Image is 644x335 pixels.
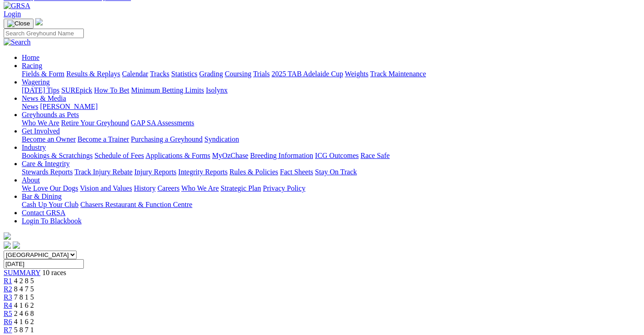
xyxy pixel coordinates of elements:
a: R6 [4,318,12,325]
a: Statistics [171,70,198,78]
a: Schedule of Fees [94,152,144,159]
div: News & Media [22,103,640,111]
a: We Love Our Dogs [22,184,78,192]
a: Trials [253,70,270,78]
a: Calendar [122,70,148,78]
a: MyOzChase [212,152,248,159]
div: Wagering [22,86,640,94]
a: Home [22,54,39,61]
img: Close [7,20,30,27]
a: [DATE] Tips [22,86,59,94]
img: twitter.svg [13,241,20,249]
a: History [134,184,155,192]
a: Privacy Policy [263,184,305,192]
div: Greyhounds as Pets [22,119,640,127]
a: R4 [4,301,12,309]
a: Results & Replays [66,70,120,78]
a: Track Injury Rebate [74,168,132,176]
a: Stewards Reports [22,168,73,176]
a: Cash Up Your Club [22,201,78,208]
span: 2 4 6 8 [14,310,34,317]
div: Care & Integrity [22,168,640,176]
div: Racing [22,70,640,78]
span: 4 2 8 5 [14,277,34,285]
a: Breeding Information [250,152,313,159]
a: ICG Outcomes [315,152,358,159]
span: 7 8 1 5 [14,293,34,301]
a: Racing [22,62,42,69]
a: R2 [4,285,12,293]
a: Rules & Policies [229,168,278,176]
a: Become a Trainer [77,135,129,143]
a: Integrity Reports [178,168,228,176]
a: Stay On Track [315,168,357,176]
a: About [22,176,40,184]
a: Contact GRSA [22,209,65,217]
a: Vision and Values [80,184,132,192]
span: 5 8 7 1 [14,326,34,334]
img: logo-grsa-white.png [4,232,11,240]
a: Retire Your Greyhound [61,119,129,127]
a: Get Involved [22,127,60,135]
span: 10 races [42,269,66,276]
a: Race Safe [360,152,389,159]
a: Fact Sheets [280,168,313,176]
a: Track Maintenance [370,70,426,78]
a: News & Media [22,94,66,102]
span: 4 1 6 2 [14,318,34,325]
a: Who We Are [181,184,219,192]
a: How To Bet [94,86,130,94]
img: facebook.svg [4,241,11,249]
a: R1 [4,277,12,285]
a: Chasers Restaurant & Function Centre [80,201,192,208]
a: Tracks [150,70,169,78]
a: Care & Integrity [22,160,70,167]
a: R7 [4,326,12,334]
a: R3 [4,293,12,301]
a: Applications & Forms [145,152,210,159]
a: SUMMARY [4,269,40,276]
a: Login To Blackbook [22,217,82,225]
a: Grading [199,70,223,78]
div: Get Involved [22,135,640,143]
a: Login [4,10,21,18]
a: SUREpick [61,86,92,94]
span: 8 4 7 5 [14,285,34,293]
input: Select date [4,259,84,269]
a: Injury Reports [134,168,176,176]
div: About [22,184,640,192]
a: Who We Are [22,119,59,127]
img: logo-grsa-white.png [35,18,43,25]
a: Fields & Form [22,70,64,78]
a: Coursing [225,70,252,78]
a: Greyhounds as Pets [22,111,79,118]
a: Careers [157,184,179,192]
a: Bar & Dining [22,192,62,200]
div: Industry [22,152,640,160]
a: [PERSON_NAME] [40,103,97,110]
input: Search [4,29,84,38]
button: Toggle navigation [4,19,34,29]
a: News [22,103,38,110]
a: Purchasing a Greyhound [131,135,203,143]
a: R5 [4,310,12,317]
a: Industry [22,143,46,151]
a: Weights [345,70,368,78]
a: Bookings & Scratchings [22,152,92,159]
a: Syndication [204,135,239,143]
img: Search [4,38,31,46]
a: Strategic Plan [221,184,261,192]
a: Minimum Betting Limits [131,86,204,94]
a: Isolynx [206,86,228,94]
a: 2025 TAB Adelaide Cup [271,70,343,78]
img: GRSA [4,2,30,10]
a: GAP SA Assessments [131,119,194,127]
a: Become an Owner [22,135,76,143]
